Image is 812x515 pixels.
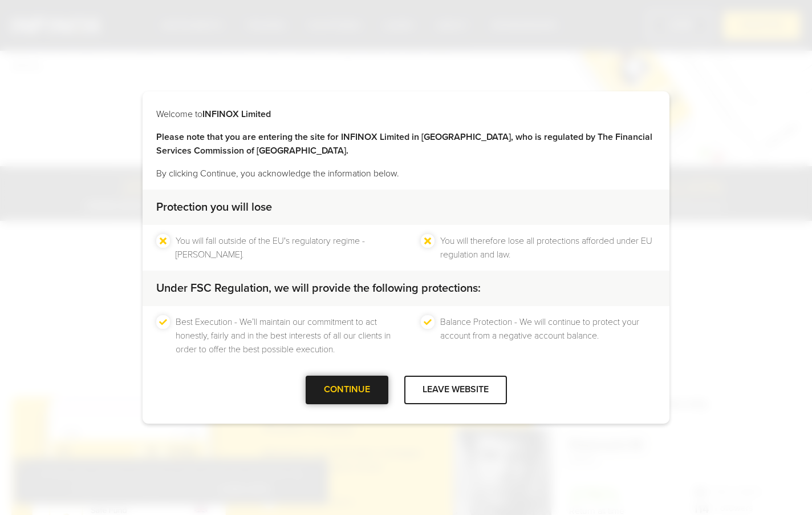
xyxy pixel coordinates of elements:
[306,376,388,404] div: CONTINUE
[176,315,391,356] li: Best Execution - We’ll maintain our commitment to act honestly, fairly and in the best interests ...
[156,200,272,214] strong: Protection you will lose
[440,315,656,356] li: Balance Protection - We will continue to protect your account from a negative account balance.
[202,108,271,120] strong: INFINOX Limited
[404,376,507,404] div: LEAVE WEBSITE
[176,234,391,261] li: You will fall outside of the EU's regulatory regime - [PERSON_NAME].
[440,234,656,261] li: You will therefore lose all protections afforded under EU regulation and law.
[156,131,652,156] strong: Please note that you are entering the site for INFINOX Limited in [GEOGRAPHIC_DATA], who is regul...
[156,281,481,295] strong: Under FSC Regulation, we will provide the following protections:
[156,167,656,180] p: By clicking Continue, you acknowledge the information below.
[156,107,656,121] p: Welcome to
